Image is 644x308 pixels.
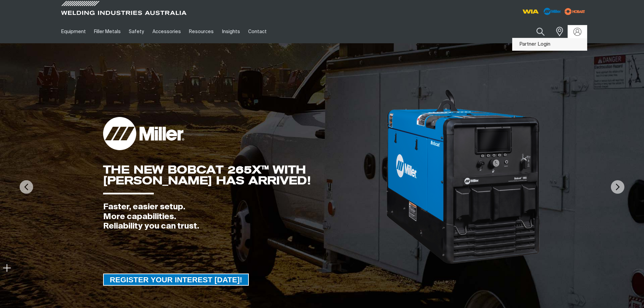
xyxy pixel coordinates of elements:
[90,20,125,43] a: Filler Metals
[57,20,90,43] a: Equipment
[218,20,244,43] a: Insights
[529,24,552,40] button: Search products
[185,20,218,43] a: Resources
[103,202,385,231] div: Faster, easier setup. More capabilities. Reliability you can trust.
[520,24,552,40] input: Product name or item number...
[3,264,11,272] img: hide socials
[104,274,248,286] span: REGISTER YOUR INTEREST [DATE]!
[563,6,587,17] img: miller
[611,180,624,194] img: NextArrow
[103,164,385,186] div: THE NEW BOBCAT 265X™ WITH [PERSON_NAME] HAS ARRIVED!
[20,180,33,194] img: PrevArrow
[512,38,587,51] a: Partner Login
[148,20,185,43] a: Accessories
[57,20,455,43] nav: Main
[125,20,148,43] a: Safety
[244,20,271,43] a: Contact
[103,274,249,286] a: REGISTER YOUR INTEREST TODAY!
